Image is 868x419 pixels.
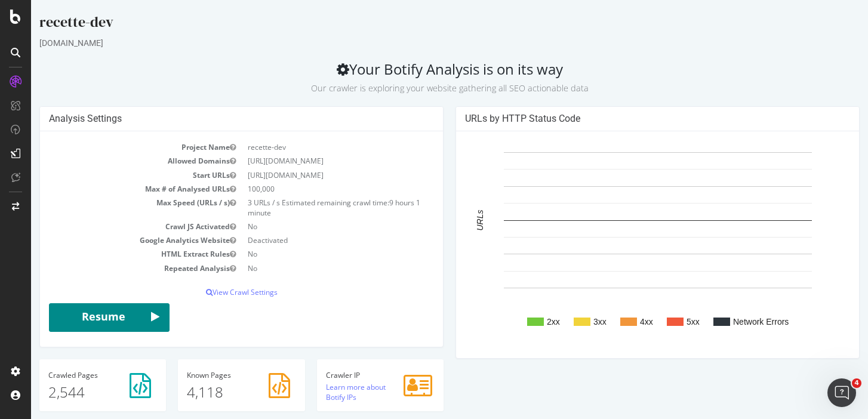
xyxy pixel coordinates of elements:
small: Our crawler is exploring your website gathering all SEO actionable data [280,82,558,94]
td: No [211,220,404,233]
text: 5xx [655,317,669,326]
p: View Crawl Settings [18,287,403,297]
text: URLs [444,210,454,231]
text: 3xx [562,317,575,326]
button: Resume [18,303,138,332]
td: Max Speed (URLs / s) [18,196,211,220]
text: 4xx [609,317,622,326]
h2: Your Botify Analysis is on its way [8,61,829,94]
td: Project Name [18,140,211,154]
td: Max # of Analysed URLs [18,182,211,196]
h4: Crawler IP [295,371,404,379]
td: 100,000 [211,182,404,196]
h4: Pages Known [156,371,264,379]
span: 4 [852,378,861,388]
td: Repeated Analysis [18,261,211,275]
td: Crawl JS Activated [18,220,211,233]
td: recette-dev [211,140,404,154]
td: [URL][DOMAIN_NAME] [211,154,404,168]
td: Google Analytics Website [18,233,211,247]
div: [DOMAIN_NAME] [8,37,829,49]
text: 2xx [516,317,529,326]
td: No [211,247,404,261]
td: [URL][DOMAIN_NAME] [211,168,404,182]
svg: A chart. [434,140,819,349]
td: Start URLs [18,168,211,182]
td: No [211,261,404,275]
h4: URLs by HTTP Status Code [434,113,819,125]
td: 3 URLs / s Estimated remaining crawl time: [211,196,404,220]
td: HTML Extract Rules [18,247,211,261]
td: Allowed Domains [18,154,211,168]
h4: Analysis Settings [18,113,403,125]
p: 4,118 [156,382,264,402]
p: 2,544 [17,382,126,402]
td: Deactivated [211,233,404,247]
div: recette-dev [8,12,829,37]
text: Network Errors [702,317,758,326]
iframe: Intercom live chat [827,378,856,407]
a: Learn more about Botify IPs [295,382,355,402]
span: 9 hours 1 minute [217,198,389,218]
h4: Pages Crawled [17,371,126,379]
